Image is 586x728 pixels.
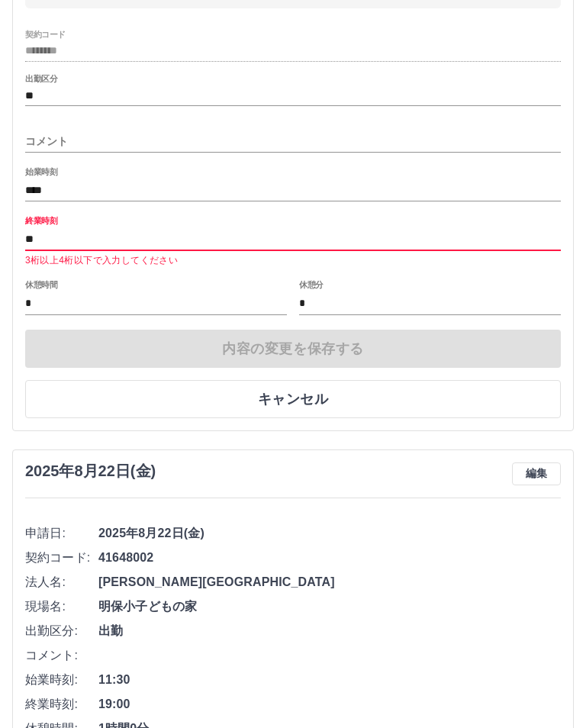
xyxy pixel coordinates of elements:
[25,671,98,689] span: 始業時刻:
[512,462,561,485] button: 編集
[25,695,98,714] span: 終業時刻:
[25,524,98,543] span: 申請日:
[98,573,561,591] span: [PERSON_NAME][GEOGRAPHIC_DATA]
[25,549,98,567] span: 契約コード:
[25,73,57,85] label: 出勤区分
[98,671,561,689] span: 11:30
[98,622,561,640] span: 出勤
[25,573,98,591] span: 法人名:
[299,279,324,291] label: 休憩分
[25,166,57,178] label: 始業時刻
[25,598,98,616] span: 現場名:
[25,279,57,291] label: 休憩時間
[25,646,98,665] span: コメント:
[25,253,561,269] p: 3桁以上4桁以下で入力してください
[25,28,66,40] label: 契約コード
[98,524,561,543] span: 2025年8月22日(金)
[98,549,561,567] span: 41648002
[25,462,156,480] h3: 2025年8月22日(金)
[98,695,561,714] span: 19:00
[25,622,98,640] span: 出勤区分:
[25,215,57,227] label: 終業時刻
[25,380,561,418] button: キャンセル
[98,598,561,616] span: 明保小子どもの家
